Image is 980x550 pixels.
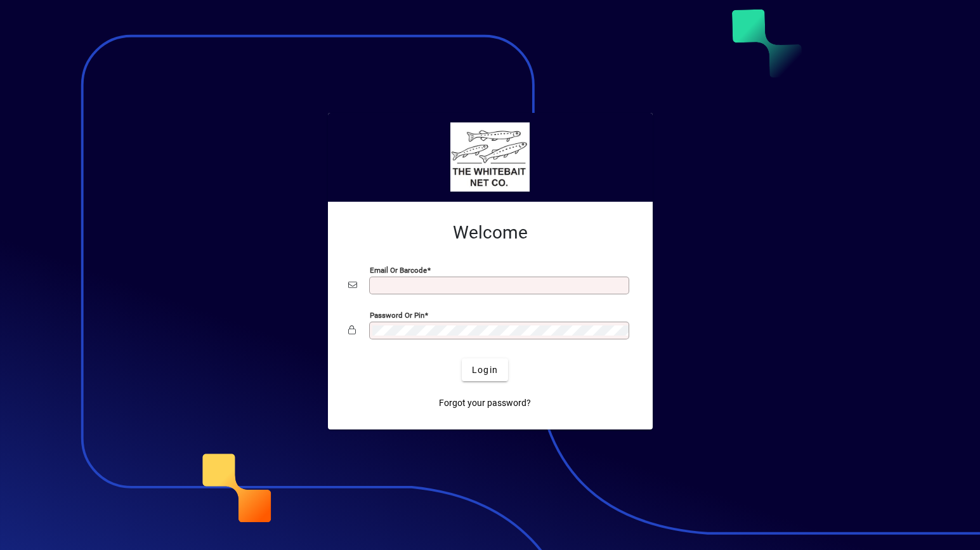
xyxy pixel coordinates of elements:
mat-label: Password or Pin [370,311,424,320]
button: Login [462,358,508,381]
a: Forgot your password? [434,391,536,414]
h2: Welcome [348,222,632,244]
span: Forgot your password? [439,396,531,410]
span: Login [472,363,498,377]
mat-label: Email or Barcode [370,266,427,275]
